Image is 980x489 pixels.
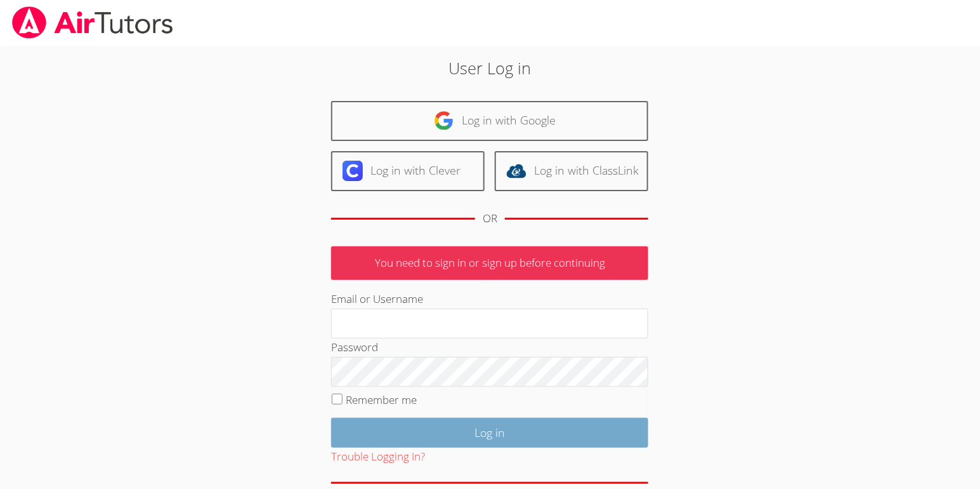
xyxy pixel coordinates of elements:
[434,111,454,131] img: google-logo-50288ca7cdecda66e5e0955fdab243c47b7ad437acaf1139b6f446037453330a.svg
[331,340,378,354] label: Password
[331,448,425,466] button: Trouble Logging In?
[483,210,497,228] div: OR
[331,291,423,306] label: Email or Username
[11,6,174,39] img: airtutors_banner-c4298cdbf04f3fff15de1276eac7730deb9818008684d7c2e4769d2f7ddbe033.png
[331,418,648,448] input: Log in
[506,161,526,181] img: classlink-logo-d6bb404cc1216ec64c9a2012d9dc4662098be43eaf13dc465df04b49fa7ab582.svg
[346,392,417,407] label: Remember me
[331,101,648,141] a: Log in with Google
[343,161,363,181] img: clever-logo-6eab21bc6e7a338710f1a6ff85c0baf02591cd810cc4098c63d3a4b26e2feb20.svg
[331,246,648,280] p: You need to sign in or sign up before continuing
[495,151,648,191] a: Log in with ClassLink
[331,151,485,191] a: Log in with Clever
[225,56,754,80] h2: User Log in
